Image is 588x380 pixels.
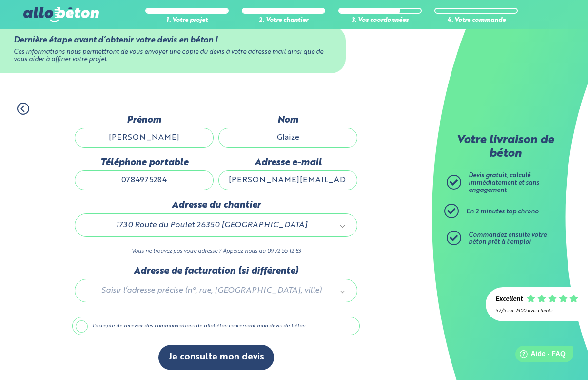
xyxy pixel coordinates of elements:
a: 1730 Route du Poulet 26350 [GEOGRAPHIC_DATA] [85,219,347,232]
button: Je consulte mon devis [158,345,274,370]
p: Votre livraison de béton [449,134,561,161]
input: ex : 0642930817 [75,170,214,190]
span: 1730 Route du Poulet 26350 [GEOGRAPHIC_DATA] [89,219,334,232]
div: 4. Votre commande [434,17,518,24]
input: Quel est votre prénom ? [75,128,214,148]
div: Excellent [495,296,523,303]
input: Quel est votre nom de famille ? [218,128,357,148]
label: Adresse du chantier [75,200,357,211]
div: 4.7/5 sur 2300 avis clients [495,308,578,314]
div: Dernière étape avant d’obtenir votre devis en béton ! [14,36,332,45]
label: Prénom [75,115,214,126]
div: 3. Vos coordonnées [338,17,422,24]
input: ex : contact@allobeton.fr [218,170,357,190]
iframe: Help widget launcher [501,342,577,369]
img: allobéton [23,7,98,22]
span: Commandez ensuite votre béton prêt à l'emploi [469,232,547,246]
div: 2. Votre chantier [242,17,325,24]
div: 1. Votre projet [145,17,229,24]
label: Adresse e-mail [218,157,357,168]
label: Téléphone portable [75,157,214,168]
span: En 2 minutes top chrono [466,209,539,215]
label: Nom [218,115,357,126]
span: Devis gratuit, calculé immédiatement et sans engagement [469,172,539,193]
label: J'accepte de recevoir des communications de allobéton concernant mon devis de béton. [72,317,360,336]
p: Vous ne trouvez pas votre adresse ? Appelez-nous au 09 72 55 12 83 [75,247,357,256]
div: Ces informations nous permettront de vous envoyer une copie du devis à votre adresse mail ainsi q... [14,49,332,63]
